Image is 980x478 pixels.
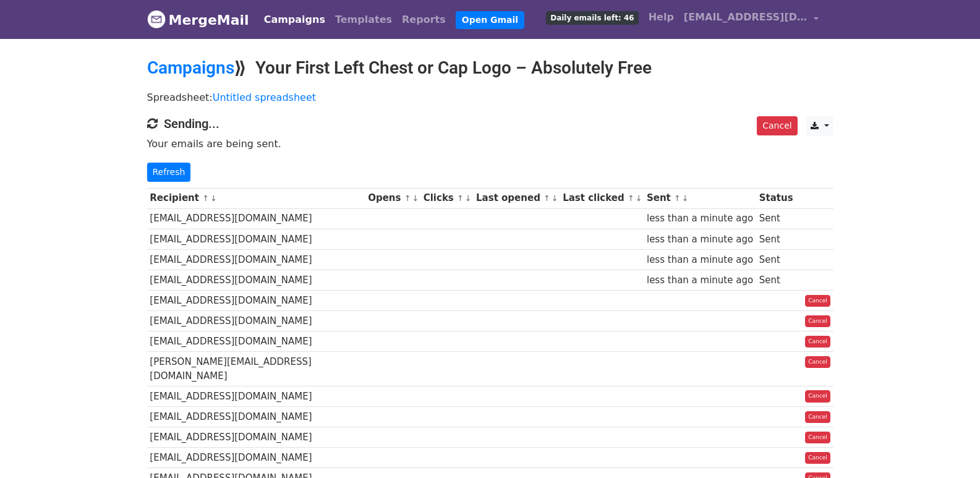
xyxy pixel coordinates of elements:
div: less than a minute ago [647,211,753,226]
th: Sent [644,188,756,208]
a: Cancel [805,432,830,444]
a: [EMAIL_ADDRESS][DOMAIN_NAME] [679,5,824,34]
div: less than a minute ago [647,233,753,247]
a: ↓ [552,194,558,203]
div: less than a minute ago [647,253,753,267]
th: Status [756,188,796,208]
a: Campaigns [147,58,234,78]
a: ↑ [457,194,464,203]
td: [EMAIL_ADDRESS][DOMAIN_NAME] [147,386,365,406]
th: Last clicked [560,188,644,208]
a: ↓ [210,194,217,203]
td: Sent [756,270,796,290]
a: ↓ [465,194,472,203]
span: [EMAIL_ADDRESS][DOMAIN_NAME] [684,10,807,25]
a: Daily emails left: 46 [541,5,643,30]
a: Cancel [757,116,797,135]
td: [EMAIL_ADDRESS][DOMAIN_NAME] [147,229,365,249]
td: [EMAIL_ADDRESS][DOMAIN_NAME] [147,427,365,448]
a: Cancel [805,411,830,424]
th: Recipient [147,188,365,208]
a: Refresh [147,163,191,182]
td: [EMAIL_ADDRESS][DOMAIN_NAME] [147,311,365,331]
a: ↓ [412,194,419,203]
a: Reports [397,7,451,32]
td: [EMAIL_ADDRESS][DOMAIN_NAME] [147,291,365,311]
td: [EMAIL_ADDRESS][DOMAIN_NAME] [147,208,365,229]
div: less than a minute ago [647,273,753,288]
td: [EMAIL_ADDRESS][DOMAIN_NAME] [147,448,365,468]
a: ↑ [202,194,209,203]
a: Cancel [805,336,830,348]
a: Untitled spreadsheet [213,92,316,103]
h4: Sending... [147,116,833,131]
a: Cancel [805,356,830,369]
td: Sent [756,229,796,249]
p: Your emails are being sent. [147,137,833,150]
td: [EMAIL_ADDRESS][DOMAIN_NAME] [147,331,365,352]
a: ↑ [674,194,681,203]
td: [EMAIL_ADDRESS][DOMAIN_NAME] [147,407,365,427]
th: Clicks [420,188,473,208]
a: Cancel [805,315,830,328]
a: MergeMail [147,7,249,33]
a: Cancel [805,390,830,403]
td: [EMAIL_ADDRESS][DOMAIN_NAME] [147,249,365,270]
td: [PERSON_NAME][EMAIL_ADDRESS][DOMAIN_NAME] [147,352,365,386]
td: Sent [756,208,796,229]
span: Daily emails left: 46 [546,11,638,25]
a: ↓ [636,194,642,203]
a: ↓ [682,194,689,203]
img: MergeMail logo [147,10,166,28]
h2: ⟫ Your First Left Chest or Cap Logo – Absolutely Free [147,58,833,79]
a: ↑ [543,194,550,203]
a: Open Gmail [456,11,524,29]
th: Opens [365,188,420,208]
a: ↑ [628,194,634,203]
p: Spreadsheet: [147,91,833,104]
a: Campaigns [259,7,330,32]
a: Cancel [805,295,830,307]
td: [EMAIL_ADDRESS][DOMAIN_NAME] [147,270,365,290]
th: Last opened [473,188,560,208]
a: Templates [330,7,397,32]
td: Sent [756,249,796,270]
a: Cancel [805,452,830,464]
a: Help [644,5,679,30]
a: ↑ [404,194,411,203]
